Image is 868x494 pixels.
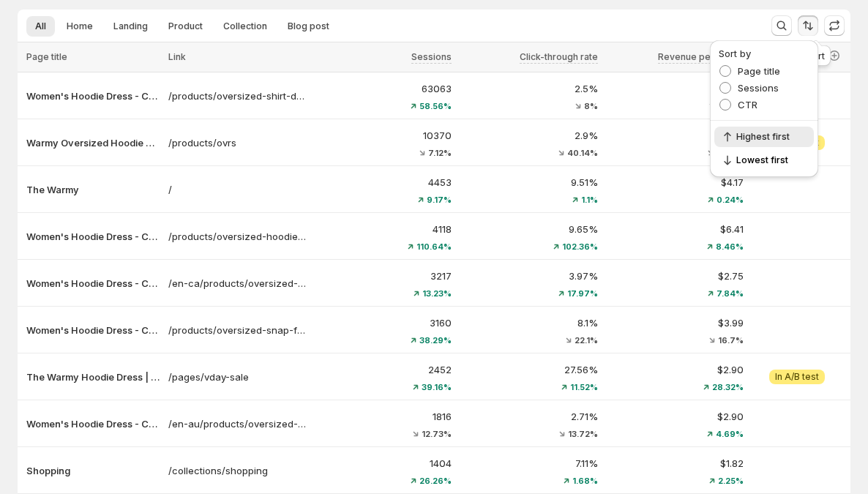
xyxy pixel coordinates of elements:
span: 22.1% [575,336,598,345]
button: Women's Hoodie Dress - Casual Long Sleeve Pullover Sweatshirt Dress [26,89,160,103]
button: Highest first [714,127,814,147]
p: 9.51% [460,175,597,190]
p: 3160 [315,315,452,330]
span: Revenue per visitor [658,51,744,62]
span: 13.72% [568,430,598,438]
p: 4453 [315,175,452,190]
span: 11.52% [570,383,598,392]
span: 13.23% [422,289,452,298]
span: Lowest first [736,154,805,166]
span: Link [168,51,186,62]
a: /en-au/products/oversized-shirt-dress [168,416,306,431]
span: CTR [738,99,757,111]
p: 1816 [315,409,452,424]
span: In A/B test [775,371,819,383]
button: Shopping [26,463,160,478]
p: $2.90 [607,362,744,377]
span: Collection [223,20,267,32]
span: 0.24% [717,195,744,204]
span: 40.14% [567,149,598,157]
span: Page title [26,51,67,62]
span: 8.46% [716,242,744,251]
button: Warmy Oversized Hoodie Dress – Ultra-Soft Fleece Sweatshirt Dress for Women (Plus Size S-3XL), Co... [26,135,160,150]
span: 16.7% [718,336,744,345]
button: Search and filter results [771,15,792,36]
button: Lowest first [714,150,814,171]
span: 26.26% [419,476,452,485]
p: 3.97% [460,269,597,283]
span: 17.97% [567,289,598,298]
span: 2.25% [718,476,744,485]
button: Women's Hoodie Dress - Casual Long Sleeve Pullover Sweatshirt Dress [26,323,160,337]
span: 7.84% [717,289,744,298]
a: /products/oversized-shirt-dress [168,89,306,103]
p: $3.99 [607,315,744,330]
a: /en-ca/products/oversized-shirt-dress [168,276,306,291]
p: 2.9% [460,128,597,143]
span: 39.16% [422,383,452,392]
p: 2.71% [460,409,597,424]
span: 102.36% [562,242,598,251]
span: 9.17% [427,195,452,204]
span: Sort by [719,48,751,59]
span: 8% [584,102,598,111]
a: /products/oversized-snap-fit-hoodie [168,323,306,337]
p: /products/oversized-hoodie-dress [168,229,306,244]
p: 2.5% [460,81,597,96]
button: The Warmy [26,182,160,197]
span: 28.32% [712,383,744,392]
a: /pages/vday-sale [168,370,306,384]
p: 8.1% [460,315,597,330]
span: All [35,20,46,32]
span: Sessions [411,51,452,62]
button: Women's Hoodie Dress - Casual Long Sleeve Pullover Sweatshirt Dress [26,229,160,244]
p: 63063 [315,81,452,96]
p: $3.10 [607,128,744,143]
p: 1404 [315,456,452,471]
span: 12.73% [422,430,452,438]
p: 2452 [315,362,452,377]
p: $2.65 [607,81,744,96]
p: 10370 [315,128,452,143]
span: Home [67,20,93,32]
span: Landing [113,20,148,32]
span: 7.12% [428,149,452,157]
span: 1.68% [572,476,598,485]
a: / [168,182,306,197]
p: $4.17 [607,175,744,190]
button: Sort the results [798,15,818,36]
button: Women's Hoodie Dress - Casual Long Sleeve Pullover Sweatshirt Dress [26,276,160,291]
p: 27.56% [460,362,597,377]
p: $1.82 [607,456,744,471]
button: The Warmy Hoodie Dress | The Perfect Valentine’s Day Gift [26,370,160,384]
span: 1.1% [581,195,598,204]
p: $2.90 [607,409,744,424]
button: Women's Hoodie Dress - Casual Long Sleeve Pullover Sweatshirt Dress [26,416,160,431]
p: 9.65% [460,222,597,236]
span: 38.29% [419,336,452,345]
span: Sessions [738,82,779,94]
span: 4.69% [716,430,744,438]
a: /collections/shopping [168,463,306,478]
a: /products/ovrs [168,135,306,150]
p: 7.11% [460,456,597,471]
p: $6.41 [607,222,744,236]
span: Blog post [288,20,329,32]
span: 110.64% [416,242,452,251]
span: Product [168,20,203,32]
p: 4118 [315,222,452,236]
